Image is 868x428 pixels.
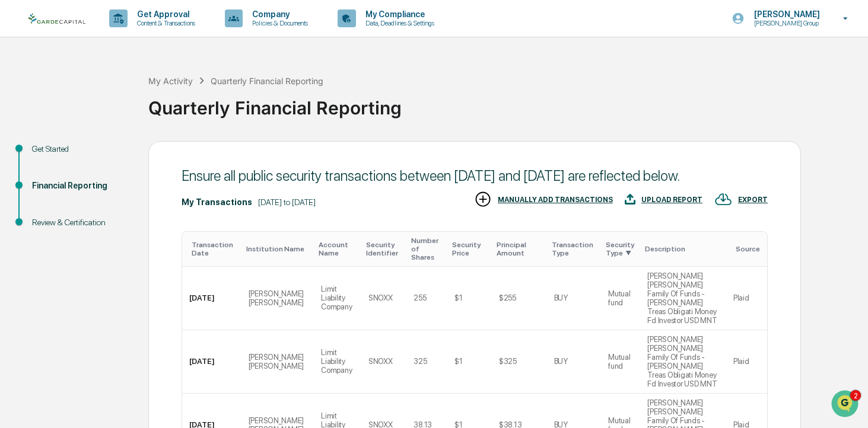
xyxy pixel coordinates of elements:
a: Powered byPylon [84,293,144,303]
span: [DATE] [105,161,129,171]
span: [PERSON_NAME] [37,193,96,203]
div: [PERSON_NAME] [PERSON_NAME] [249,289,307,307]
div: Past conversations [12,132,80,141]
td: Plaid [726,330,767,394]
p: My Compliance [356,9,440,19]
div: My Activity [148,76,193,86]
p: Get Approval [128,9,201,19]
div: Toggle SortBy [452,241,487,257]
a: 🔎Data Lookup [7,260,80,282]
span: [PERSON_NAME] [37,161,96,171]
td: Plaid [726,267,767,330]
div: $325 [499,357,517,366]
a: 🗄️Attestations [81,238,152,259]
div: Ensure all public security transactions between [DATE] and [DATE] are reflected below. [182,167,768,184]
img: logo [28,13,85,24]
p: Data, Deadlines & Settings [356,19,440,27]
div: 255 [414,293,426,302]
td: [DATE] [182,267,241,330]
img: 1746055101610-c473b297-6a78-478c-a979-82029cc54cd1 [12,91,33,112]
div: 325 [414,357,427,366]
span: • [98,193,103,203]
div: Financial Reporting [32,180,129,192]
div: MANUALLY ADD TRANSACTIONS [498,196,613,204]
div: SNOXX [368,357,393,366]
div: Quarterly Financial Reporting [148,88,862,119]
div: $1 [454,357,462,366]
div: Toggle SortBy [645,245,721,253]
td: Limit Liability Company [314,267,361,330]
div: We're available if you need us! [53,103,163,112]
span: Attestations [98,242,147,254]
div: 🖐️ [12,244,21,253]
div: Toggle SortBy [192,241,237,257]
span: ▼ [625,249,631,257]
span: Pylon [118,294,144,303]
div: Toggle SortBy [366,241,402,257]
span: [DATE] [105,193,129,203]
div: Toggle SortBy [411,237,443,261]
img: 1746055101610-c473b297-6a78-478c-a979-82029cc54cd1 [24,194,33,203]
div: BUY [554,293,568,302]
div: UPLOAD REPORT [641,196,702,204]
div: Toggle SortBy [606,241,635,257]
img: MANUALLY ADD TRANSACTIONS [474,190,492,208]
div: Toggle SortBy [497,241,542,257]
div: SNOXX [368,293,393,302]
button: See all [184,129,216,143]
div: 🗄️ [86,244,96,253]
img: 8933085812038_c878075ebb4cc5468115_72.jpg [25,91,46,112]
img: UPLOAD REPORT [625,190,635,208]
p: [PERSON_NAME] Group [745,19,826,27]
div: [PERSON_NAME] [PERSON_NAME] Family Of Funds - [PERSON_NAME] Treas Obligati Money Fd Investor USD MNT [647,335,718,388]
p: [PERSON_NAME] [745,9,826,19]
span: Data Lookup [24,265,75,277]
div: Mutual fund [608,289,633,307]
p: Policies & Documents [243,19,314,27]
div: Start new chat [53,91,195,103]
div: My Transactions [182,197,252,207]
img: EXPORT [714,190,732,208]
div: $255 [499,293,516,302]
img: Jack Rasmussen [12,150,31,169]
div: EXPORT [738,196,768,204]
td: [DATE] [182,330,241,394]
p: How can we help? [12,25,216,44]
div: Mutual fund [608,353,633,370]
a: 🖐️Preclearance [7,238,81,259]
div: Toggle SortBy [736,245,762,253]
img: 1746055101610-c473b297-6a78-478c-a979-82029cc54cd1 [24,162,33,171]
div: [DATE] to [DATE] [258,197,316,207]
div: Toggle SortBy [552,241,597,257]
div: Review & Certification [32,216,129,229]
span: Preclearance [24,242,77,254]
p: Content & Transactions [128,19,201,27]
span: • [98,161,103,171]
div: Toggle SortBy [319,241,357,257]
button: Start new chat [202,94,216,108]
img: Mark Michael Astarita [12,182,31,201]
div: $1 [454,293,462,302]
div: [PERSON_NAME] [PERSON_NAME] Family Of Funds - [PERSON_NAME] Treas Obligati Money Fd Investor USD MNT [647,272,718,325]
iframe: Open customer support [830,389,862,421]
p: Company [243,9,314,19]
div: Toggle SortBy [246,245,310,253]
td: Limit Liability Company [314,330,361,394]
div: 🔎 [12,266,21,276]
div: [PERSON_NAME] [PERSON_NAME] [249,353,307,370]
div: BUY [554,357,568,366]
div: Quarterly Financial Reporting [211,76,323,86]
div: Get Started [32,143,129,155]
